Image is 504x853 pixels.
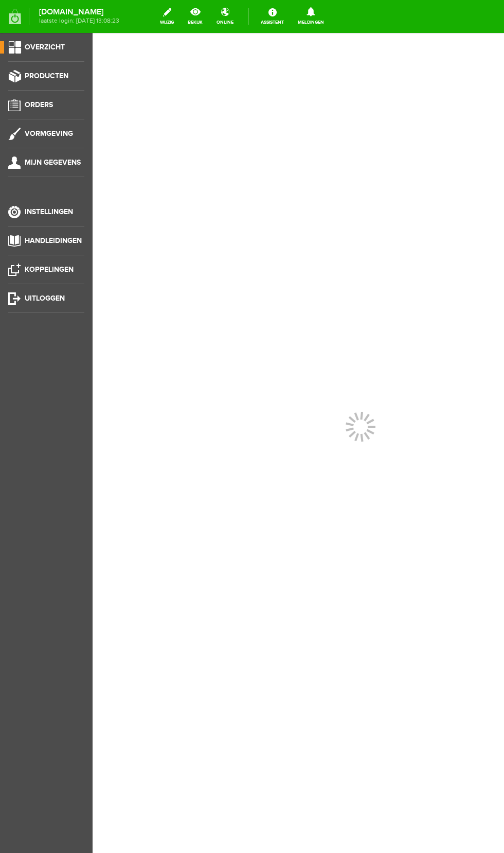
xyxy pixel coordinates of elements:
span: Orders [25,100,53,109]
strong: [DOMAIN_NAME] [39,9,119,15]
span: Producten [25,72,68,80]
span: Vormgeving [25,129,73,138]
a: Assistent [255,5,290,28]
span: Overzicht [25,43,65,51]
span: Instellingen [25,207,73,216]
a: online [210,5,240,28]
span: Koppelingen [25,265,74,274]
a: wijzig [154,5,180,28]
span: Uitloggen [25,294,65,303]
a: bekijk [182,5,209,28]
span: Mijn gegevens [25,158,81,167]
a: Meldingen [292,5,330,28]
span: laatste login: [DATE] 13:08:23 [39,18,119,24]
span: Handleidingen [25,236,82,245]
